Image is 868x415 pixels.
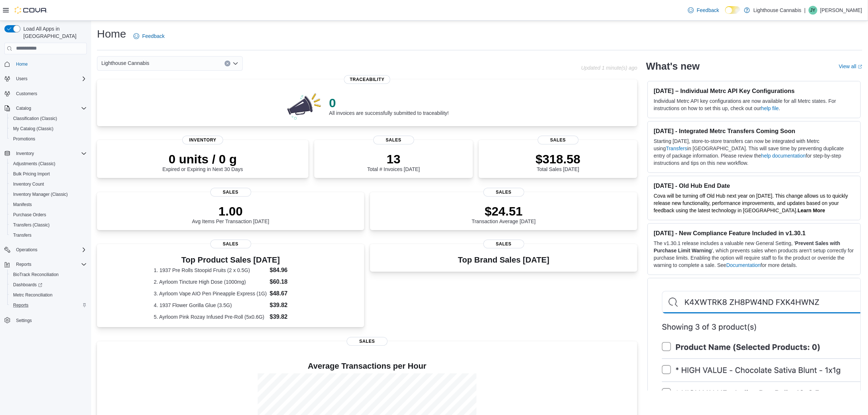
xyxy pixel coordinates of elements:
[7,179,90,189] button: Inventory Count
[1,103,90,113] button: Catalog
[182,136,223,144] span: Inventory
[10,231,34,240] a: Transfers
[13,202,32,207] span: Manifests
[16,151,34,156] span: Inventory
[10,190,87,199] span: Inventory Manager (Classic)
[16,247,38,253] span: Operations
[13,302,28,308] span: Reports
[654,229,855,237] h3: [DATE] - New Compliance Feature Included in v1.30.1
[10,270,62,279] a: BioTrack Reconciliation
[13,161,55,167] span: Adjustments (Classic)
[10,159,87,168] span: Adjustments (Classic)
[7,124,90,134] button: My Catalog (Classic)
[1,148,90,159] button: Inventory
[103,362,631,371] h4: Average Transactions per Hour
[367,152,420,172] div: Total # Invoices [DATE]
[654,193,848,213] span: Cova will be turning off Old Hub next year on [DATE]. This change allows us to quickly release ne...
[725,6,740,14] input: Dark Mode
[10,210,49,219] a: Purchase Orders
[13,149,87,158] span: Inventory
[820,6,862,15] p: [PERSON_NAME]
[654,182,855,189] h3: [DATE] - Old Hub End Date
[13,74,30,83] button: Users
[13,104,87,113] span: Catalog
[347,337,388,346] span: Sales
[761,105,779,111] a: help file
[7,269,90,280] button: BioTrack Reconciliation
[7,199,90,210] button: Manifests
[13,272,59,278] span: BioTrack Reconciliation
[154,278,267,286] dt: 2. Ayrloom Tincture High Dose (1000mg)
[154,290,267,297] dt: 3. Ayrloom Vape AIO Pen Pineapple Express (1G)
[131,29,167,43] a: Feedback
[646,61,700,72] h2: What's new
[13,212,46,218] span: Purchase Orders
[754,6,802,15] p: Lighthouse Cannabis
[538,136,579,144] span: Sales
[654,240,840,253] strong: Prevent Sales with Purchase Limit Warning
[163,152,243,166] p: 0 units / 0 g
[10,170,53,178] a: Bulk Pricing Import
[10,210,87,219] span: Purchase Orders
[233,61,238,66] button: Open list of options
[13,89,40,98] a: Customers
[329,96,449,116] div: All invoices are successfully submitted to traceability!
[7,280,90,290] a: Dashboards
[654,240,855,269] p: The v1.30.1 release includes a valuable new General Setting, ' ', which prevents sales when produ...
[7,210,90,220] button: Purchase Orders
[858,65,862,69] svg: External link
[4,56,87,345] nav: Complex example
[726,262,760,268] a: Documentation
[13,282,42,288] span: Dashboards
[7,159,90,169] button: Adjustments (Classic)
[10,170,87,178] span: Bulk Pricing Import
[13,171,50,177] span: Bulk Pricing Import
[697,7,719,14] span: Feedback
[809,6,817,15] div: Jessie Yao
[13,89,87,98] span: Customers
[329,96,449,110] p: 0
[154,267,267,274] dt: 1. 1937 Pre Rolls Stoopid Fruits (2 x 0.5G)
[839,63,862,69] a: View allExternal link
[16,61,28,67] span: Home
[344,75,390,84] span: Traceability
[13,74,87,83] span: Users
[10,280,87,289] span: Dashboards
[10,200,87,209] span: Manifests
[10,135,38,143] a: Promotions
[10,114,60,123] a: Classification (Classic)
[163,152,243,172] div: Expired or Expiring in Next 30 Days
[16,105,31,111] span: Catalog
[7,113,90,124] button: Classification (Classic)
[472,204,536,218] p: $24.51
[536,152,580,172] div: Total Sales [DATE]
[10,200,35,209] a: Manifests
[654,137,855,167] p: Starting [DATE], store-to-store transfers can now be integrated with Metrc using in [GEOGRAPHIC_D...
[270,289,307,298] dd: $48.67
[13,222,50,228] span: Transfers (Classic)
[13,59,87,69] span: Home
[192,204,269,224] div: Avg Items Per Transaction [DATE]
[10,301,31,310] a: Reports
[13,181,44,187] span: Inventory Count
[7,189,90,199] button: Inventory Manager (Classic)
[7,169,90,179] button: Bulk Pricing Import
[16,318,32,323] span: Settings
[13,191,68,197] span: Inventory Manager (Classic)
[10,221,52,229] a: Transfers (Classic)
[154,313,267,321] dt: 5. Ayrloom Pink Rozay Infused Pre-Roll (5x0.6G)
[804,6,806,15] p: |
[13,260,34,269] button: Reports
[7,300,90,310] button: Reports
[10,135,87,143] span: Promotions
[367,152,420,166] p: 13
[13,245,40,254] button: Operations
[798,207,825,213] a: Learn More
[13,136,35,142] span: Promotions
[483,188,524,197] span: Sales
[10,280,45,289] a: Dashboards
[13,126,54,132] span: My Catalog (Classic)
[810,6,816,15] span: JY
